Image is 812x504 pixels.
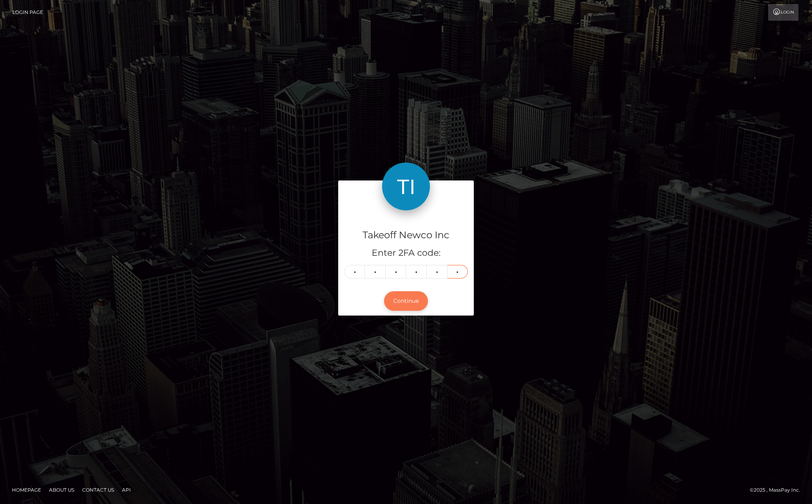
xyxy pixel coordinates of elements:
[9,484,44,496] a: Homepage
[12,4,43,21] a: Login Page
[768,4,798,21] a: Login
[344,247,468,259] h5: Enter 2FA code:
[384,291,428,311] button: Continue
[750,486,806,494] div: © 2025 , MassPay Inc.
[79,484,117,496] a: Contact Us
[119,484,134,496] a: API
[382,163,430,210] img: Takeoff Newco Inc
[46,484,77,496] a: About Us
[344,228,468,242] h4: Takeoff Newco Inc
